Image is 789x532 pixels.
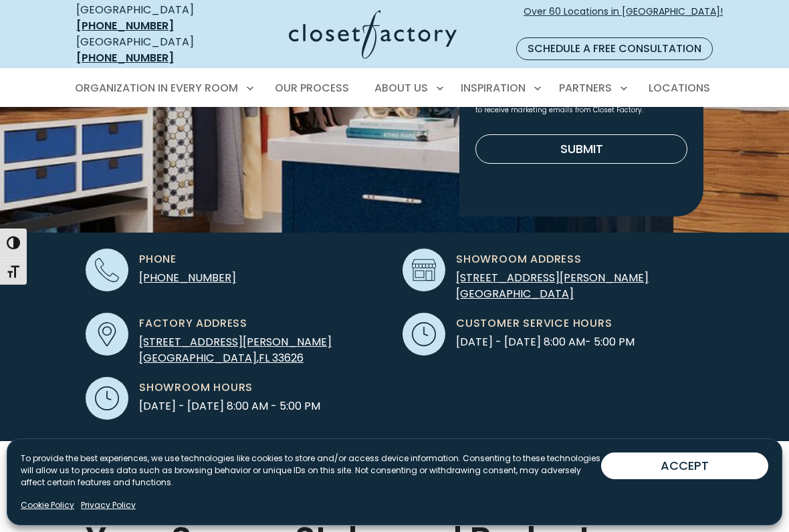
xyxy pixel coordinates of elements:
a: [PHONE_NUMBER] [76,18,174,33]
div: [GEOGRAPHIC_DATA] [76,34,222,66]
span: Factory Address [139,315,247,331]
button: ACCEPT [601,452,768,479]
a: [PHONE_NUMBER] [139,270,236,285]
span: FL [259,350,269,366]
span: [DATE] - [DATE] 8:00 AM- 5:00 PM [456,334,635,350]
span: Over 60 Locations in [GEOGRAPHIC_DATA]! [524,5,723,33]
span: [STREET_ADDRESS][PERSON_NAME] [139,334,332,350]
a: [STREET_ADDRESS][PERSON_NAME][GEOGRAPHIC_DATA] [456,270,649,301]
a: Privacy Policy [81,499,136,511]
span: Organization in Every Room [75,80,238,96]
a: [STREET_ADDRESS][PERSON_NAME] [GEOGRAPHIC_DATA],FL 33626 [139,334,332,366]
div: [GEOGRAPHIC_DATA] [76,2,222,34]
img: Closet Factory Logo [289,10,457,59]
span: Phone [139,251,177,267]
span: Showroom Address [456,251,582,267]
span: [GEOGRAPHIC_DATA] [139,350,257,366]
button: Submit [475,134,687,164]
span: Inspiration [461,80,526,96]
nav: Primary Menu [66,70,723,107]
span: About Us [374,80,428,96]
span: Customer Service Hours [456,315,612,331]
p: To provide the best experiences, we use technologies like cookies to store and/or access device i... [21,452,601,489]
a: [PHONE_NUMBER] [76,50,174,65]
span: Locations [649,80,710,96]
a: Cookie Policy [21,499,74,511]
span: Our Process [275,80,349,96]
a: Schedule a Free Consultation [516,37,713,60]
span: Partners [559,80,612,96]
span: [DATE] - [DATE] 8:00 AM - 5:00 PM [139,398,320,414]
small: By clicking Submit, I agree to the and consent to receive marketing emails from Closet Factory. [475,98,687,114]
span: 33626 [272,350,304,366]
span: Showroom Hours [139,380,253,396]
